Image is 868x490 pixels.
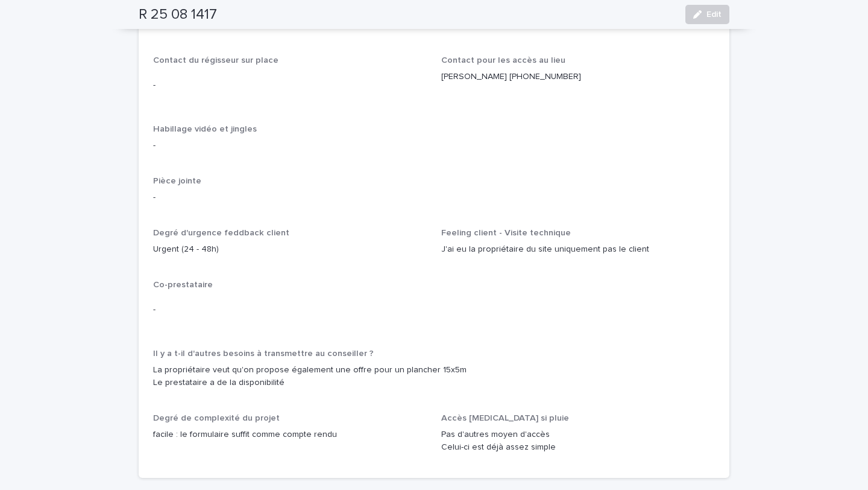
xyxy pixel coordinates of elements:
[706,10,722,19] span: Edit
[153,56,278,65] span: Contact du régisseur sur place
[153,304,427,316] p: -
[153,125,257,133] span: Habillage vidéo et jingles
[153,229,289,237] span: Degré d'urgence feddback client
[153,79,427,92] p: -
[441,229,571,237] span: Feeling client - Visite technique
[153,281,213,289] span: Co-prestataire
[441,414,569,422] span: Accès [MEDICAL_DATA] si pluie
[153,428,427,441] p: facile : le formulaire suffit comme compte rendu
[153,243,427,256] p: Urgent (24 - 48h)
[153,349,374,358] span: Il y a t-il d'autres besoins à transmettre au conseiller ?
[153,364,715,389] p: La propriétaire veut qu'on propose également une offre pour un plancher 15x5m Le prestataire a de...
[153,414,280,422] span: Degré de complexité du projet
[153,139,715,152] p: -
[441,71,715,83] p: [PERSON_NAME] [PHONE_NUMBER]
[153,191,715,204] p: -
[153,177,201,185] span: Pièce jointe
[441,56,565,65] span: Contact pour les accès au lieu
[685,5,729,24] button: Edit
[441,243,715,256] p: J'ai eu la propriétaire du site uniquement pas le client
[139,6,217,24] h2: R 25 08 1417
[441,428,715,454] p: Pas d'autres moyen d'accès Celui-ci est déjà assez simple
